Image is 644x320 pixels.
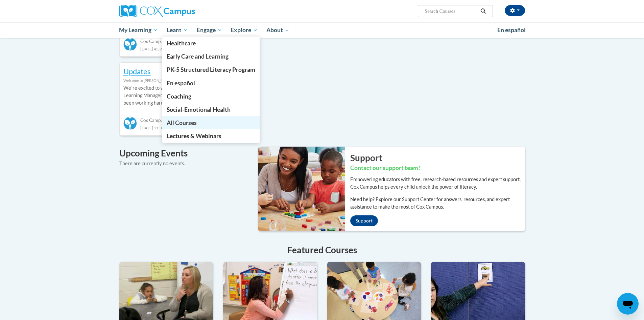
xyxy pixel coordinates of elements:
span: Explore [231,26,258,34]
img: Cox Campus Team [123,38,137,51]
h3: Contact our support team! [350,164,525,172]
div: [DATE] 11:37 AM [123,124,244,131]
h2: Support [350,152,525,164]
span: Early Care and Learning [167,53,229,60]
img: Cox Campus [119,5,195,17]
a: Engage [192,22,226,38]
a: En español [162,77,260,90]
a: En español [493,23,530,37]
span: About [266,26,289,34]
span: En español [497,26,526,34]
a: Healthcare [162,37,260,50]
a: Lectures & Webinars [162,129,260,143]
span: PK-5 Structured Literacy Program [167,66,255,73]
a: Updates [123,67,151,76]
a: Support [350,215,378,226]
p: Need help? Explore our Support Center for answers, resources, and expert assistance to make the m... [350,196,525,211]
img: ... [253,147,345,231]
h4: Featured Courses [119,243,525,257]
div: [DATE] 4:39 AM [123,45,244,52]
iframe: Button to launch messaging window [617,293,639,315]
span: Lectures & Webinars [167,132,221,140]
img: Cox Campus Team [123,116,137,130]
a: My Learning [115,22,163,38]
h4: Upcoming Events [119,147,248,160]
span: All Courses [167,119,197,126]
a: Early Care and Learning [162,50,260,63]
span: My Learning [119,26,158,34]
span: Learn [167,26,188,34]
span: Healthcare [167,40,196,47]
button: Account Settings [505,5,525,16]
div: Cox Campus Team [123,33,244,45]
span: En español [167,80,195,87]
div: Welcome to [PERSON_NAME][GEOGRAPHIC_DATA]! [123,77,244,84]
a: Learn [162,22,192,38]
a: PK-5 Structured Literacy Program [162,63,260,76]
a: Explore [226,22,262,38]
span: Coaching [167,93,191,100]
p: Empowering educators with free, research-based resources and expert support, Cox Campus helps eve... [350,176,525,191]
span: Engage [197,26,222,34]
a: Social-Emotional Health [162,103,260,116]
a: Coaching [162,90,260,103]
p: Weʹre excited to welcome you to our newly upgraded Learning Management System (LMS)! Our team has... [123,84,244,107]
span: Social-Emotional Health [167,106,231,113]
a: About [262,22,294,38]
a: All Courses [162,116,260,129]
a: Cox Campus [119,5,248,17]
button: Search [478,7,488,15]
span: There are currently no events. [119,161,185,166]
div: Main menu [109,22,535,38]
input: Search Courses [424,7,478,15]
div: Cox Campus Team [123,112,244,124]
